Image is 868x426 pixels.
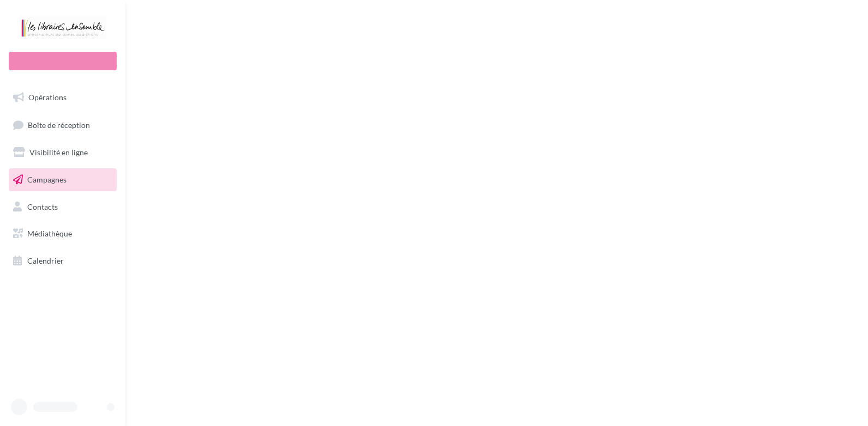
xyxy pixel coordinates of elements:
[28,93,67,102] span: Opérations
[29,148,88,157] span: Visibilité en ligne
[7,113,119,137] a: Boîte de réception
[7,86,119,109] a: Opérations
[27,229,72,238] span: Médiathèque
[7,249,119,272] a: Calendrier
[7,222,119,245] a: Médiathèque
[9,52,117,70] div: Nouvelle campagne
[7,141,119,164] a: Visibilité en ligne
[27,202,58,211] span: Contacts
[27,256,64,265] span: Calendrier
[7,196,119,218] a: Contacts
[7,168,119,191] a: Campagnes
[27,175,67,184] span: Campagnes
[28,120,90,129] span: Boîte de réception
